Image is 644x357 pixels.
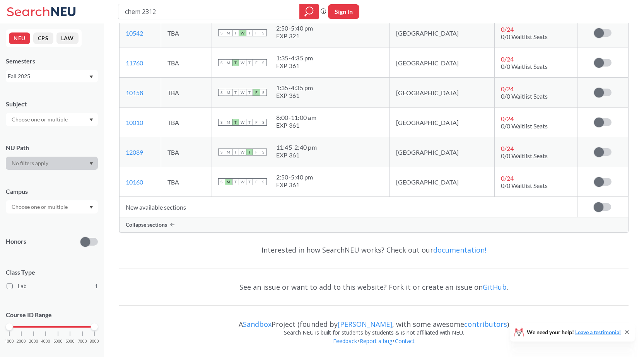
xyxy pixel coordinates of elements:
[119,337,629,357] div: • •
[89,162,93,165] svg: Dropdown arrow
[89,206,93,209] svg: Dropdown arrow
[161,18,212,48] td: TBA
[119,328,629,337] div: Search NEU is built for students by students & is not affiliated with NEU.
[232,178,239,185] span: T
[6,113,98,126] div: Dropdown arrow
[6,268,98,277] span: Class Type
[120,197,577,217] td: New available sections
[246,29,253,36] span: T
[239,29,246,36] span: W
[389,167,494,197] td: [GEOGRAPHIC_DATA]
[389,18,494,48] td: [GEOGRAPHIC_DATA]
[239,149,246,155] span: W
[161,48,212,78] td: TBA
[232,89,239,96] span: T
[501,182,548,189] span: 0/0 Waitlist Seats
[56,32,79,44] button: LAW
[260,89,267,96] span: S
[218,59,225,66] span: S
[126,178,143,186] a: 10160
[253,29,260,36] span: F
[253,89,260,96] span: F
[501,92,548,100] span: 0/0 Waitlist Seats
[225,149,232,155] span: M
[120,217,628,232] div: Collapse sections
[6,187,98,196] div: Campus
[276,32,313,40] div: EXP 321
[225,119,232,126] span: M
[161,167,212,197] td: TBA
[33,32,53,44] button: CPS
[232,119,239,126] span: T
[6,237,26,246] p: Honors
[246,119,253,126] span: T
[501,115,514,122] span: 0 / 24
[276,121,316,129] div: EXP 361
[239,59,246,66] span: W
[78,339,87,343] span: 7000
[218,89,225,96] span: S
[126,89,143,96] a: 10158
[126,149,143,156] a: 12089
[8,202,73,212] input: Choose one or multiple
[6,157,98,170] div: Dropdown arrow
[501,26,514,33] span: 0 / 24
[6,200,98,214] div: Dropdown arrow
[276,143,317,151] div: 11:45 - 2:40 pm
[95,282,98,290] span: 1
[6,143,98,152] div: NU Path
[253,119,260,126] span: F
[260,59,267,66] span: S
[239,178,246,185] span: W
[119,313,629,328] div: A Project (founded by , with some awesome )
[260,149,267,155] span: S
[501,122,548,130] span: 0/0 Waitlist Seats
[359,337,393,345] a: Report a bug
[276,173,313,181] div: 2:50 - 5:40 pm
[124,5,294,18] input: Class, professor, course number, "phrase"
[483,282,507,292] a: GitHub
[9,32,30,44] button: NEU
[304,6,314,17] svg: magnifying glass
[232,59,239,66] span: T
[389,48,494,78] td: [GEOGRAPHIC_DATA]
[119,276,629,298] div: See an issue or want to add to this website? Fork it or create an issue on .
[276,181,313,189] div: EXP 361
[276,24,313,32] div: 2:50 - 5:40 pm
[260,119,267,126] span: S
[464,319,507,329] a: contributors
[161,108,212,137] td: TBA
[6,100,98,108] div: Subject
[239,119,246,126] span: W
[501,145,514,152] span: 0 / 24
[218,29,225,36] span: S
[90,339,99,343] span: 8000
[389,78,494,108] td: [GEOGRAPHIC_DATA]
[501,33,548,40] span: 0/0 Waitlist Seats
[225,59,232,66] span: M
[527,330,621,335] span: We need your help!
[243,319,272,329] a: Sandbox
[260,29,267,36] span: S
[161,137,212,167] td: TBA
[17,339,26,343] span: 2000
[501,55,514,63] span: 0 / 24
[260,178,267,185] span: S
[501,85,514,92] span: 0 / 24
[218,119,225,126] span: S
[126,221,167,228] span: Collapse sections
[53,339,63,343] span: 5000
[161,78,212,108] td: TBA
[276,92,313,99] div: EXP 361
[65,339,75,343] span: 6000
[246,89,253,96] span: T
[501,174,514,182] span: 0 / 24
[232,29,239,36] span: T
[89,118,93,121] svg: Dropdown arrow
[246,59,253,66] span: T
[276,114,316,121] div: 8:00 - 11:00 am
[7,281,98,291] label: Lab
[225,29,232,36] span: M
[8,115,73,124] input: Choose one or multiple
[501,63,548,70] span: 0/0 Waitlist Seats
